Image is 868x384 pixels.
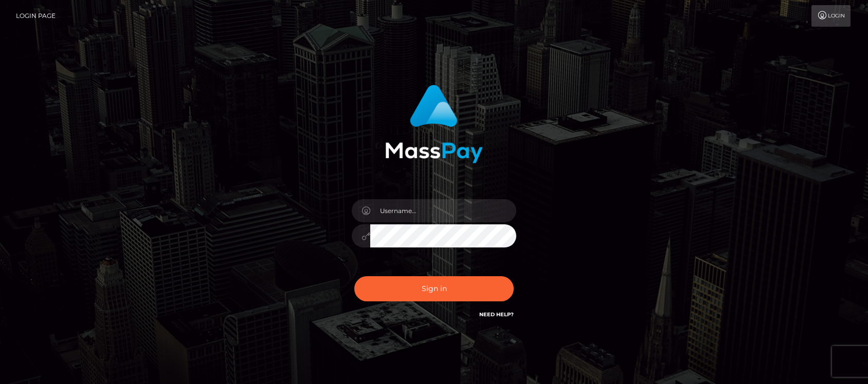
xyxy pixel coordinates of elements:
input: Username... [370,199,516,222]
button: Sign in [354,276,514,301]
a: Need Help? [479,311,514,318]
img: MassPay Login [385,85,483,163]
a: Login Page [16,5,56,27]
a: Login [811,5,851,27]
